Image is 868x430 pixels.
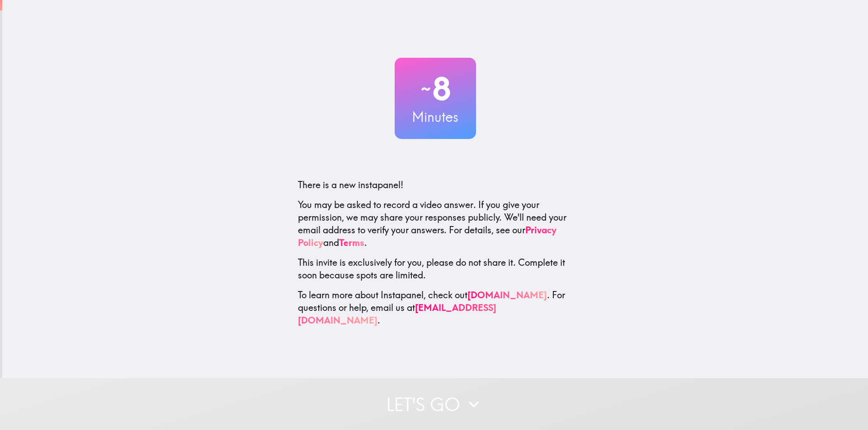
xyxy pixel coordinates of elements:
[298,256,573,282] p: This invite is exclusively for you, please do not share it. Complete it soon because spots are li...
[298,224,557,248] a: Privacy Policy
[298,199,573,249] p: You may be asked to record a video answer. If you give your permission, we may share your respons...
[339,237,364,248] a: Terms
[395,107,476,126] h3: Minutes
[467,289,547,301] a: [DOMAIN_NAME]
[298,302,496,326] a: [EMAIL_ADDRESS][DOMAIN_NAME]
[395,70,476,107] h2: 8
[298,289,573,327] p: To learn more about Instapanel, check out . For questions or help, email us at .
[420,75,432,102] span: ~
[298,179,403,190] span: There is a new instapanel!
